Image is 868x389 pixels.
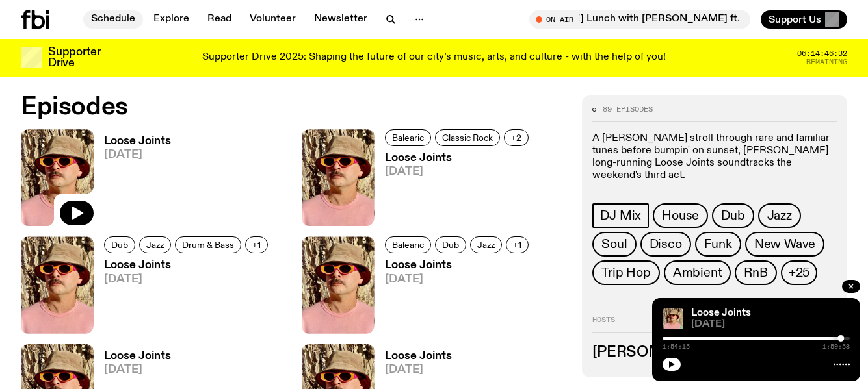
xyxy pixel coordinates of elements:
h2: Hosts [592,316,837,332]
span: [DATE] [104,364,171,375]
span: 06:14:46:32 [797,50,847,57]
a: Loose Joints[DATE] [94,260,272,333]
span: 1:59:58 [822,344,850,350]
a: Jazz [758,203,801,228]
span: +1 [252,240,261,250]
span: House [662,208,699,223]
a: Read [200,10,239,29]
span: Dub [721,208,744,223]
span: +1 [513,240,521,250]
img: Tyson stands in front of a paperbark tree wearing orange sunglasses, a suede bucket hat and a pin... [302,236,375,333]
span: [DATE] [385,274,533,285]
span: Jazz [477,240,495,250]
a: Balearic [385,236,431,253]
span: Classic Rock [442,132,493,142]
span: [DATE] [385,364,452,375]
span: Ambient [673,266,722,280]
button: On Air[DATE] Lunch with [PERSON_NAME] ft. Sonic Reducer! [529,10,750,29]
span: +2 [511,132,521,142]
a: Drum & Bass [175,236,241,253]
a: Disco [640,232,691,257]
span: [DATE] [385,166,533,177]
h3: Loose Joints [385,153,533,164]
span: DJ Mix [600,208,641,223]
h3: Loose Joints [104,136,171,147]
span: Remaining [806,58,847,66]
button: +25 [781,260,817,285]
img: Tyson stands in front of a paperbark tree wearing orange sunglasses, a suede bucket hat and a pin... [663,308,683,329]
span: +25 [789,266,809,280]
span: New Wave [754,237,815,251]
a: Loose Joints[DATE] [375,153,533,226]
h3: Supporter Drive [48,47,100,69]
span: Jazz [767,208,792,223]
a: Trip Hop [592,260,659,285]
a: Volunteer [242,10,304,29]
span: [DATE] [104,149,171,160]
button: Support Us [761,10,847,29]
a: Newsletter [306,10,375,29]
span: RnB [744,266,767,280]
span: Trip Hop [601,266,650,280]
span: Soul [601,237,627,251]
a: Soul [592,232,636,257]
span: Jazz [146,240,164,250]
p: Supporter Drive 2025: Shaping the future of our city’s music, arts, and culture - with the help o... [202,52,666,64]
span: Support Us [769,14,821,25]
a: New Wave [745,232,824,257]
span: Balearic [392,132,424,142]
a: Loose Joints[DATE] [375,260,533,333]
a: House [653,203,708,228]
span: Dub [442,240,459,250]
span: 1:54:15 [663,344,690,350]
span: [DATE] [104,274,272,285]
a: Schedule [83,10,143,29]
a: Loose Joints[DATE] [94,136,171,226]
h3: Loose Joints [385,351,452,362]
span: Disco [650,237,682,251]
a: Dub [104,236,135,253]
a: Loose Joints [691,308,751,318]
a: Dub [712,203,754,228]
h3: Loose Joints [385,260,533,271]
span: Dub [111,240,128,250]
h3: [PERSON_NAME] [592,345,837,360]
button: +1 [506,236,529,253]
button: +2 [504,129,529,146]
span: Funk [704,237,732,251]
a: Classic Rock [435,129,500,146]
span: Balearic [392,240,424,250]
a: Balearic [385,129,431,146]
h3: Loose Joints [104,260,272,271]
a: Jazz [470,236,502,253]
a: Explore [146,10,197,29]
a: RnB [735,260,776,285]
a: Jazz [139,236,171,253]
a: DJ Mix [592,203,649,228]
a: Funk [695,232,741,257]
span: [DATE] [691,320,850,329]
p: A [PERSON_NAME] stroll through rare and familiar tunes before bumpin' on sunset, [PERSON_NAME] lo... [592,132,837,182]
a: Ambient [664,260,731,285]
a: Dub [435,236,466,253]
h3: Loose Joints [104,351,171,362]
img: Tyson stands in front of a paperbark tree wearing orange sunglasses, a suede bucket hat and a pin... [302,129,375,226]
button: +1 [245,236,268,253]
span: Drum & Bass [182,240,234,250]
img: Tyson stands in front of a paperbark tree wearing orange sunglasses, a suede bucket hat and a pin... [21,236,94,333]
span: 89 episodes [603,106,653,113]
h2: Episodes [21,95,566,119]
